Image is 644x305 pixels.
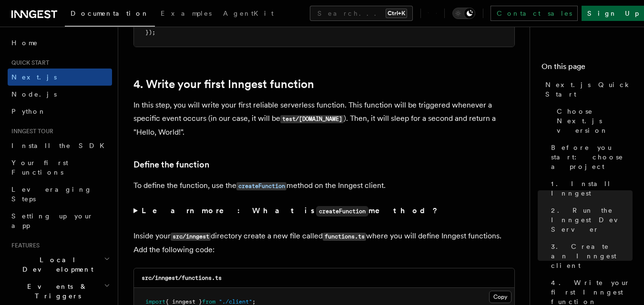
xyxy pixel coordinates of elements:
[236,182,286,190] code: createFunction
[8,69,112,86] a: Next.js
[11,159,68,176] span: Your first Functions
[8,255,104,274] span: Local Development
[236,181,286,190] a: createFunction
[551,242,633,270] span: 3. Create an Inngest client
[551,143,633,171] span: Before you start: choose a project
[8,207,112,234] a: Setting up your app
[542,61,633,76] h4: On this page
[11,38,38,48] span: Home
[8,137,112,154] a: Install the SDK
[280,115,344,123] code: test/[DOMAIN_NAME]
[8,242,40,249] span: Features
[551,179,633,198] span: 1. Install Inngest
[323,233,366,241] code: functions.ts
[133,179,515,193] p: To define the function, use the method on the Inngest client.
[133,229,515,256] p: Inside your directory create a new file called where you will define Inngest functions. Add the f...
[452,8,475,19] button: Toggle dark mode
[11,73,57,81] span: Next.js
[71,10,149,17] span: Documentation
[8,34,112,51] a: Home
[142,275,222,281] code: src/inngest/functions.ts
[8,128,53,135] span: Inngest tour
[133,158,209,171] a: Define the function
[145,29,155,36] span: });
[133,98,515,139] p: In this step, you will write your first reliable serverless function. This function will be trigg...
[8,154,112,181] a: Your first Functions
[310,6,413,21] button: Search...Ctrl+K
[133,78,314,91] a: 4. Write your first Inngest function
[489,291,511,303] button: Copy
[8,86,112,103] a: Node.js
[223,10,274,17] span: AgentKit
[551,206,633,234] span: 2. Run the Inngest Dev Server
[171,233,211,241] code: src/inngest
[11,90,57,98] span: Node.js
[316,206,368,216] code: createFunction
[8,181,112,207] a: Leveraging Steps
[133,204,515,218] summary: Learn more: What iscreateFunctionmethod?
[547,175,633,202] a: 1. Install Inngest
[557,107,633,135] span: Choose Next.js version
[11,142,110,149] span: Install the SDK
[491,6,578,21] a: Contact sales
[252,298,256,305] span: ;
[547,139,633,175] a: Before you start: choose a project
[11,108,46,115] span: Python
[547,238,633,274] a: 3. Create an Inngest client
[142,206,440,215] strong: Learn more: What is method?
[155,3,217,26] a: Examples
[8,282,104,301] span: Events & Triggers
[11,212,93,229] span: Setting up your app
[219,298,252,305] span: "./client"
[8,59,49,67] span: Quick start
[8,278,112,305] button: Events & Triggers
[65,3,155,27] a: Documentation
[217,3,279,26] a: AgentKit
[165,298,202,305] span: { inngest }
[161,10,212,17] span: Examples
[11,186,92,203] span: Leveraging Steps
[145,298,165,305] span: import
[553,103,633,139] a: Choose Next.js version
[547,202,633,238] a: 2. Run the Inngest Dev Server
[386,9,407,18] kbd: Ctrl+K
[8,251,112,278] button: Local Development
[8,103,112,120] a: Python
[542,76,633,103] a: Next.js Quick Start
[545,80,633,99] span: Next.js Quick Start
[202,298,215,305] span: from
